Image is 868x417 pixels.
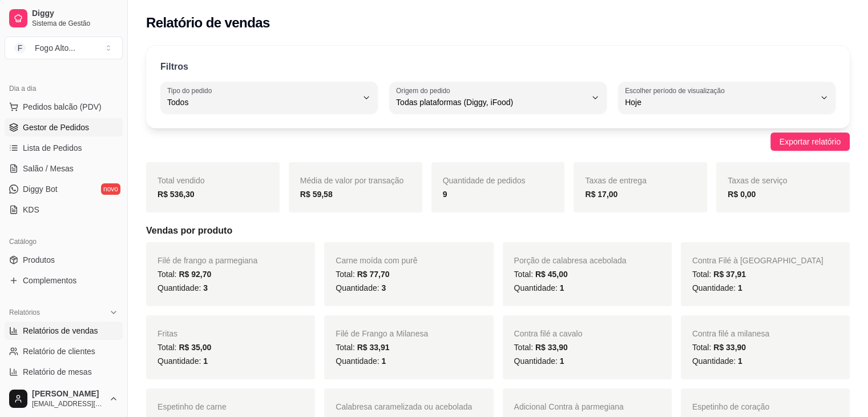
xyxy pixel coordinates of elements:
[713,270,746,279] span: R$ 37,91
[23,204,39,215] span: KDS
[728,176,787,185] span: Taxas de serviço
[514,343,568,352] span: Total:
[780,135,841,148] span: Exportar relatório
[23,163,74,174] span: Salão / Mesas
[738,356,742,366] span: 1
[396,86,454,95] label: Origem do pedido
[514,270,568,279] span: Total:
[23,122,89,133] span: Gestor de Pedidos
[336,283,386,292] span: Quantidade:
[357,270,390,279] span: R$ 77,70
[738,283,742,292] span: 1
[32,399,104,408] span: [EMAIL_ADDRESS][DOMAIN_NAME]
[23,366,92,378] span: Relatório de mesas
[514,329,583,338] span: Contra filé a cavalo
[381,356,386,366] span: 1
[158,176,205,185] span: Total vendido
[560,283,564,292] span: 1
[5,271,123,290] a: Complementos
[5,363,123,381] a: Relatório de mesas
[203,283,208,292] span: 3
[23,142,82,154] span: Lista de Pedidos
[167,97,357,108] span: Todos
[158,343,211,352] span: Total:
[692,329,769,338] span: Contra filé a milanesa
[389,82,607,114] button: Origem do pedidoTodas plataformas (Diggy, iFood)
[770,133,850,151] button: Exportar relatório
[585,176,646,185] span: Taxas de entrega
[5,98,123,116] button: Pedidos balcão (PDV)
[160,82,378,114] button: Tipo do pedidoTodos
[625,86,728,95] label: Escolher período de visualização
[514,402,624,411] span: Adicional Contra à parmegiana
[5,232,123,251] div: Catálogo
[692,356,742,366] span: Quantidade:
[585,190,617,199] strong: R$ 17,00
[23,101,102,113] span: Pedidos balcão (PDV)
[514,256,627,265] span: Porção de calabresa acebolada
[32,19,118,28] span: Sistema de Gestão
[5,79,123,98] div: Dia a dia
[336,329,428,338] span: Filé de Frango a Milanesa
[618,82,835,114] button: Escolher período de visualizaçãoHoje
[713,343,746,352] span: R$ 33,90
[158,270,211,279] span: Total:
[336,256,417,265] span: Carne moída com purê
[158,402,227,411] span: Espetinho de carne
[23,275,76,286] span: Complementos
[167,86,216,95] label: Tipo do pedido
[5,180,123,198] a: Diggy Botnovo
[381,283,386,292] span: 3
[357,343,390,352] span: R$ 33,91
[535,270,568,279] span: R$ 45,00
[5,37,123,59] button: Select a team
[5,5,123,32] a: DiggySistema de Gestão
[5,201,123,219] a: KDS
[160,60,188,74] p: Filtros
[336,402,472,411] span: Calabresa caramelizada ou acebolada
[560,356,564,366] span: 1
[146,224,850,238] h5: Vendas por produto
[23,254,55,266] span: Produtos
[443,176,526,185] span: Quantidade de pedidos
[35,42,75,54] div: Fogo Alto ...
[158,256,257,265] span: Filé de frango a parmegiana
[158,190,195,199] strong: R$ 536,30
[158,356,208,366] span: Quantidade:
[32,9,118,19] span: Diggy
[514,283,564,292] span: Quantidade:
[692,402,769,411] span: Espetinho de coração
[692,343,746,352] span: Total:
[23,325,98,336] span: Relatórios de vendas
[692,256,823,265] span: Contra Filé à [GEOGRAPHIC_DATA]
[5,159,123,178] a: Salão / Mesas
[336,270,389,279] span: Total:
[5,342,123,360] a: Relatório de clientes
[14,42,26,54] span: F
[535,343,568,352] span: R$ 33,90
[9,308,40,317] span: Relatórios
[158,329,177,338] span: Fritas
[5,118,123,137] a: Gestor de Pedidos
[32,389,104,399] span: [PERSON_NAME]
[5,385,123,412] button: [PERSON_NAME][EMAIL_ADDRESS][DOMAIN_NAME]
[179,270,211,279] span: R$ 92,70
[179,343,211,352] span: R$ 35,00
[146,14,270,32] h2: Relatório de vendas
[443,190,447,199] strong: 9
[514,356,564,366] span: Quantidade:
[5,322,123,340] a: Relatórios de vendas
[336,356,386,366] span: Quantidade:
[23,346,95,357] span: Relatório de clientes
[692,270,746,279] span: Total:
[300,176,403,185] span: Média de valor por transação
[625,97,815,108] span: Hoje
[23,183,58,195] span: Diggy Bot
[692,283,742,292] span: Quantidade:
[728,190,756,199] strong: R$ 0,00
[300,190,333,199] strong: R$ 59,58
[5,139,123,157] a: Lista de Pedidos
[203,356,208,366] span: 1
[5,251,123,269] a: Produtos
[336,343,389,352] span: Total:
